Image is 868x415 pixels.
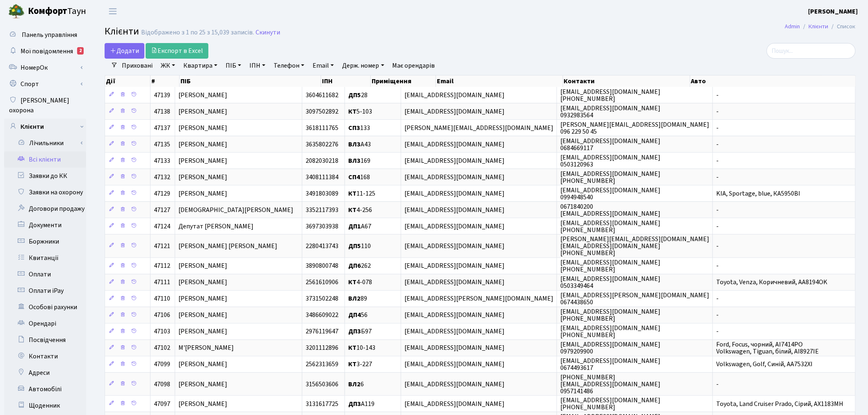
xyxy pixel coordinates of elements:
[178,380,227,389] span: [PERSON_NAME]
[716,173,719,182] span: -
[154,173,170,182] span: 47132
[4,266,86,283] a: Оплати
[767,43,856,59] input: Пошук...
[348,294,367,303] span: 89
[348,156,370,165] span: 169
[178,242,277,251] span: [PERSON_NAME] [PERSON_NAME]
[716,156,719,165] span: -
[348,344,375,353] span: 10-143
[404,205,505,214] span: [EMAIL_ADDRESS][DOMAIN_NAME]
[348,344,356,353] b: КТ
[560,87,660,103] span: [EMAIL_ADDRESS][DOMAIN_NAME] [PHONE_NUMBER]
[404,173,505,182] span: [EMAIL_ADDRESS][DOMAIN_NAME]
[178,205,293,214] span: [DEMOGRAPHIC_DATA][PERSON_NAME]
[560,291,709,307] span: [EMAIL_ADDRESS][PERSON_NAME][DOMAIN_NAME] 0674438650
[348,327,372,336] span: Б97
[348,242,371,251] span: 110
[716,294,719,303] span: -
[716,205,719,214] span: -
[306,222,338,231] span: 3697303938
[773,18,868,35] nav: breadcrumb
[4,283,86,299] a: Оплати iPay
[154,222,170,231] span: 47124
[404,91,505,100] span: [EMAIL_ADDRESS][DOMAIN_NAME]
[105,43,144,59] a: Додати
[178,327,227,336] span: [PERSON_NAME]
[809,7,858,16] a: [PERSON_NAME]
[4,348,86,365] a: Контакти
[180,75,321,87] th: ПІБ
[348,173,370,182] span: 168
[404,360,505,369] span: [EMAIL_ADDRESS][DOMAIN_NAME]
[4,184,86,201] a: Заявки на охорону
[404,262,505,271] span: [EMAIL_ADDRESS][DOMAIN_NAME]
[178,344,234,353] span: М'[PERSON_NAME]
[716,140,719,149] span: -
[4,92,86,119] a: [PERSON_NAME] охорона
[404,399,505,408] span: [EMAIL_ADDRESS][DOMAIN_NAME]
[785,22,800,31] a: Admin
[110,46,139,55] span: Додати
[404,189,505,198] span: [EMAIL_ADDRESS][DOMAIN_NAME]
[348,173,360,182] b: СП4
[829,22,856,31] li: Список
[348,189,375,198] span: 11-125
[306,262,338,271] span: 3890800748
[348,222,361,231] b: ДП1
[306,311,338,320] span: 3486609022
[348,123,360,132] b: СП3
[809,7,858,16] b: [PERSON_NAME]
[4,250,86,266] a: Квитанції
[178,360,227,369] span: [PERSON_NAME]
[348,311,361,320] b: ДП4
[809,22,829,31] a: Клієнти
[180,59,221,73] a: Квартира
[8,3,25,20] img: logo.png
[716,360,813,369] span: Volkswagen, Golf, Синій, AA7532XI
[4,299,86,315] a: Особові рахунки
[178,107,227,116] span: [PERSON_NAME]
[4,332,86,348] a: Посвідчення
[560,274,660,290] span: [EMAIL_ADDRESS][DOMAIN_NAME] 0503349464
[178,123,227,132] span: [PERSON_NAME]
[105,24,139,39] span: Клієнти
[716,242,719,251] span: -
[404,380,505,389] span: [EMAIL_ADDRESS][DOMAIN_NAME]
[404,156,505,165] span: [EMAIL_ADDRESS][DOMAIN_NAME]
[306,399,338,408] span: 3131617725
[178,278,227,287] span: [PERSON_NAME]
[404,294,553,303] span: [EMAIL_ADDRESS][PERSON_NAME][DOMAIN_NAME]
[246,59,269,73] a: ІПН
[4,233,86,250] a: Боржники
[716,189,800,198] span: KIA, Sportage, blue, КА5950ВІ
[306,242,338,251] span: 2280413743
[146,43,208,59] a: Експорт в Excel
[348,205,356,214] b: КТ
[178,173,227,182] span: [PERSON_NAME]
[154,311,170,320] span: 47106
[306,360,338,369] span: 2562313659
[9,135,86,151] a: Лічильники
[154,91,170,100] span: 47139
[560,258,660,274] span: [EMAIL_ADDRESS][DOMAIN_NAME] [PHONE_NUMBER]
[4,59,86,76] a: НомерОк
[154,242,170,251] span: 47121
[560,356,660,372] span: [EMAIL_ADDRESS][DOMAIN_NAME] 0674493617
[178,222,254,231] span: Депутат [PERSON_NAME]
[348,222,371,231] span: А67
[178,294,227,303] span: [PERSON_NAME]
[154,360,170,369] span: 47099
[151,75,180,87] th: #
[371,75,436,87] th: Приміщення
[404,123,553,132] span: [PERSON_NAME][EMAIL_ADDRESS][DOMAIN_NAME]
[389,59,439,73] a: Має орендарів
[28,5,86,18] span: Таун
[716,327,719,336] span: -
[348,242,361,251] b: ДП5
[4,315,86,332] a: Орендарі
[560,307,660,323] span: [EMAIL_ADDRESS][DOMAIN_NAME] [PHONE_NUMBER]
[154,294,170,303] span: 47110
[306,189,338,198] span: 3491803089
[4,381,86,397] a: Автомобілі
[154,140,170,149] span: 47135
